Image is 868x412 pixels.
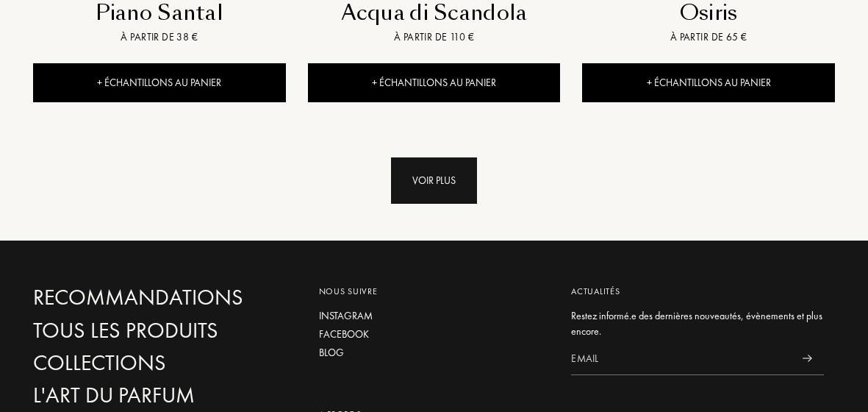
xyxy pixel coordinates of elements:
[391,157,477,204] div: Voir plus
[571,308,824,339] div: Restez informé.e des dernières nouveautés, évènements et plus encore.
[33,318,286,344] a: Tous les produits
[319,345,550,360] a: Blog
[33,63,286,102] div: + Échantillons au panier
[571,285,824,298] div: Actualités
[803,355,812,362] img: news_send.svg
[314,29,555,45] div: À partir de 110 €
[33,285,286,310] a: Recommandations
[588,29,829,45] div: À partir de 65 €
[571,342,791,375] input: Email
[39,29,280,45] div: À partir de 38 €
[319,308,550,324] a: Instagram
[33,350,286,376] a: Collections
[308,63,561,102] div: + Échantillons au panier
[319,327,550,342] a: Facebook
[582,63,835,102] div: + Échantillons au panier
[33,383,286,408] a: L'Art du Parfum
[319,285,550,298] div: Nous suivre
